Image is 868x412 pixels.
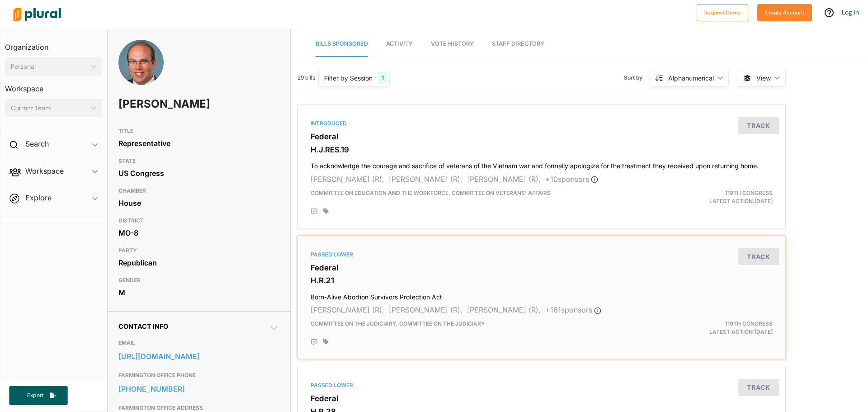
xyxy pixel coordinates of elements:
[118,382,279,396] a: [PHONE_NUMBER]
[389,175,462,184] span: [PERSON_NAME] (R),
[118,185,279,196] h3: CHAMBER
[697,4,748,21] button: Request Demo
[311,158,773,170] h4: To acknowledge the courage and sacrifice of veterans of the Vietnam war and formally apologize fo...
[311,339,318,346] div: Add Position Statement
[25,139,49,149] h2: Search
[118,40,164,95] img: Headshot of Jason Smith
[316,40,368,47] span: Bills Sponsored
[311,145,773,154] h3: H.J.RES.19
[118,215,279,226] h3: DISTRICT
[492,31,544,57] a: Staff Directory
[311,263,773,272] h3: Federal
[738,117,779,134] button: Track
[725,189,773,196] span: 119th Congress
[11,104,87,113] div: Current Team
[118,196,279,210] div: House
[756,73,771,83] span: View
[311,132,773,141] h3: Federal
[311,208,318,215] div: Add Position Statement
[118,350,279,363] a: [URL][DOMAIN_NAME]
[9,386,68,405] button: Export
[311,381,773,389] div: Passed Lower
[5,76,102,95] h3: Workspace
[11,62,87,71] div: Personal
[118,322,168,330] span: Contact Info
[311,394,773,403] h3: Federal
[324,73,373,83] div: Filter by Session
[467,175,541,184] span: [PERSON_NAME] (R),
[621,189,779,205] div: Latest Action: [DATE]
[323,339,329,345] div: Add tags
[545,175,598,184] span: + 10 sponsor s
[118,337,279,348] h3: EMAIL
[21,392,50,399] span: Export
[842,8,859,16] a: Log In
[118,370,279,381] h3: FARMINGTON OFFICE PHONE
[118,226,279,240] div: MO-8
[316,31,368,57] a: Bills Sponsored
[5,34,102,54] h3: Organization
[467,305,541,314] span: [PERSON_NAME] (R),
[431,40,474,47] span: Vote History
[725,320,773,327] span: 119th Congress
[545,305,601,314] span: + 161 sponsor s
[311,320,485,327] span: Committee on the Judiciary, Committee on the Judiciary
[118,275,279,286] h3: GENDER
[697,7,748,17] a: Request Demo
[311,251,773,259] div: Passed Lower
[386,31,413,57] a: Activity
[738,248,779,265] button: Track
[297,74,315,82] span: 29 bills
[323,208,329,214] div: Add tags
[738,379,779,396] button: Track
[118,126,279,137] h3: TITLE
[311,276,773,285] h3: H.R.21
[118,90,215,118] h1: [PERSON_NAME]
[378,72,387,84] div: 1
[118,245,279,256] h3: PARTY
[389,305,462,314] span: [PERSON_NAME] (R),
[118,166,279,180] div: US Congress
[311,305,384,314] span: [PERSON_NAME] (R),
[118,286,279,299] div: M
[311,119,773,128] div: Introduced
[118,137,279,150] div: Representative
[311,189,551,196] span: Committee on Education and the Workforce, Committee on Veterans' Affairs
[624,74,650,82] span: Sort by
[311,289,773,301] h4: Born-Alive Abortion Survivors Protection Act
[757,7,812,17] a: Create Account
[118,156,279,166] h3: STATE
[757,4,812,21] button: Create Account
[668,73,714,83] div: Alphanumerical
[386,40,413,47] span: Activity
[118,256,279,270] div: Republican
[311,175,384,184] span: [PERSON_NAME] (R),
[431,31,474,57] a: Vote History
[621,320,779,336] div: Latest Action: [DATE]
